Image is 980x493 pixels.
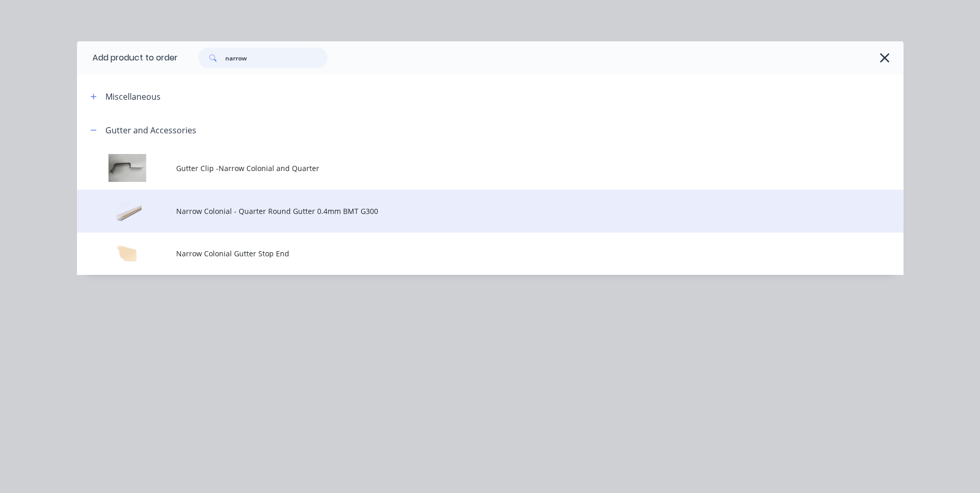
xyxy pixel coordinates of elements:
span: Narrow Colonial Gutter Stop End [176,248,758,259]
span: Gutter Clip -Narrow Colonial and Quarter [176,163,758,174]
div: Miscellaneous [105,90,161,103]
div: Gutter and Accessories [105,124,196,136]
div: Add product to order [77,41,178,74]
input: Search... [225,48,328,68]
span: Narrow Colonial - Quarter Round Gutter 0.4mm BMT G300 [176,206,758,217]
